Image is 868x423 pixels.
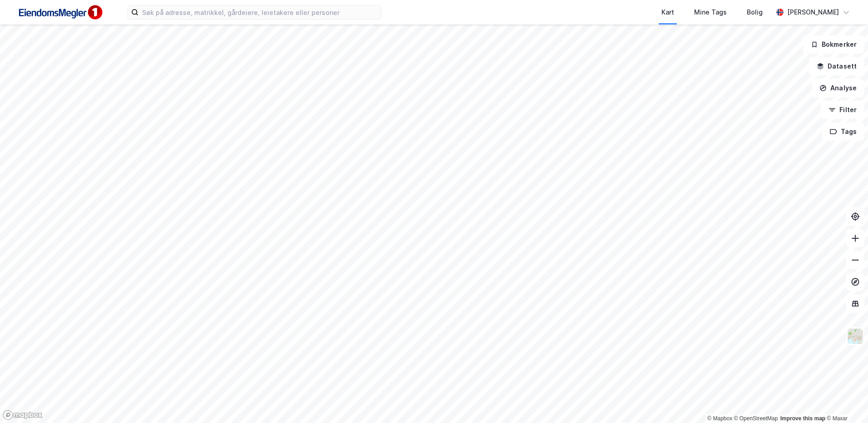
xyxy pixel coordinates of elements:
[694,7,727,18] div: Mine Tags
[787,7,839,18] div: [PERSON_NAME]
[823,379,868,423] iframe: Chat Widget
[15,2,105,23] img: F4PB6Px+NJ5v8B7XTbfpPpyloAAAAASUVORK5CYII=
[138,5,381,19] input: Søk på adresse, matrikkel, gårdeiere, leietakere eller personer
[823,379,868,423] div: Kontrollprogram for chat
[747,7,763,18] div: Bolig
[661,7,674,18] div: Kart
